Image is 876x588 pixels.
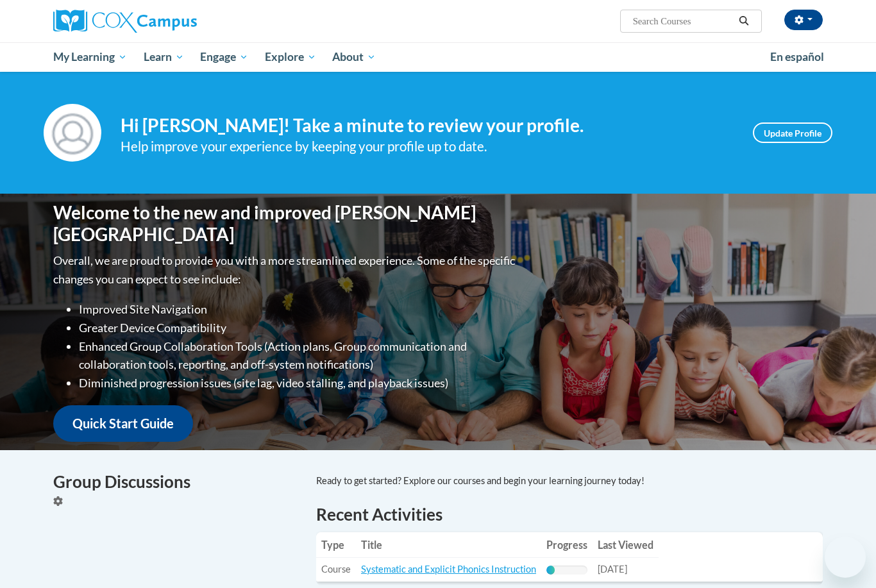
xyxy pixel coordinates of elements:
th: Type [316,532,356,558]
span: My Learning [53,49,127,65]
li: Improved Site Navigation [79,300,518,319]
h1: Recent Activities [316,503,823,526]
input: Search Courses [632,13,734,29]
h4: Group Discussions [53,469,297,494]
span: Engage [200,49,248,65]
span: En español [770,50,824,63]
span: Learn [144,49,184,65]
th: Title [356,532,541,558]
img: Profile Image [44,104,101,162]
a: Engage [192,42,257,72]
a: Quick Start Guide [53,405,193,442]
h1: Welcome to the new and improved [PERSON_NAME][GEOGRAPHIC_DATA] [53,202,518,245]
img: Cox Campus [53,10,197,33]
a: Cox Campus [53,10,297,33]
div: Help improve your experience by keeping your profile up to date. [121,136,734,157]
a: En español [762,44,832,71]
a: Systematic and Explicit Phonics Instruction [361,564,536,575]
span: About [332,49,376,65]
a: Update Profile [753,122,832,143]
a: Explore [257,42,324,72]
button: Search [734,13,754,29]
span: Explore [265,49,316,65]
span: [DATE] [598,564,627,575]
a: Learn [135,42,192,72]
th: Progress [541,532,593,558]
p: Overall, we are proud to provide you with a more streamlined experience. Some of the specific cha... [53,251,518,289]
th: Last Viewed [593,532,659,558]
div: Main menu [34,42,842,72]
button: Account Settings [784,10,823,30]
span: Course [321,564,351,575]
li: Diminished progression issues (site lag, video stalling, and playback issues) [79,374,518,392]
iframe: Button to launch messaging window [825,537,866,578]
li: Greater Device Compatibility [79,319,518,337]
div: Progress, % [546,566,555,575]
li: Enhanced Group Collaboration Tools (Action plans, Group communication and collaboration tools, re... [79,337,518,374]
h4: Hi [PERSON_NAME]! Take a minute to review your profile. [121,115,734,137]
a: About [324,42,385,72]
a: My Learning [45,42,135,72]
